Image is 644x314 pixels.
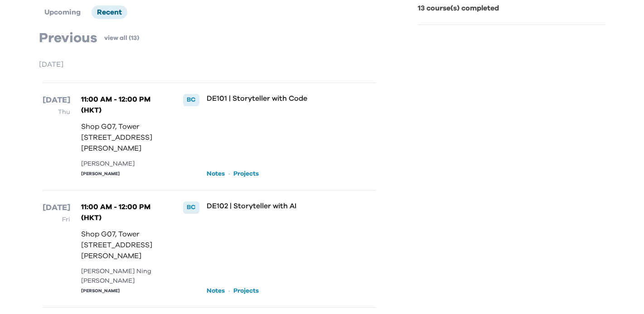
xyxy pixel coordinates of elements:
[39,30,97,46] p: Previous
[81,94,165,116] p: 11:00 AM - 12:00 PM (HKT)
[43,214,70,225] p: Fri
[44,9,81,16] span: Upcoming
[81,201,165,223] p: 11:00 AM - 12:00 PM (HKT)
[233,286,259,295] a: Projects
[97,9,122,16] span: Recent
[233,169,259,178] a: Projects
[207,94,346,103] p: DE101 | Storyteller with Code
[228,285,230,296] p: ·
[228,168,230,179] p: ·
[43,94,70,107] p: [DATE]
[207,201,346,211] p: DE102 | Storyteller with AI
[418,5,499,12] b: 13 course(s) completed
[183,94,199,106] div: BC
[39,59,380,70] p: [DATE]
[104,34,139,43] a: view all (13)
[81,121,165,154] p: Shop G07, Tower [STREET_ADDRESS][PERSON_NAME]
[207,169,225,178] a: Notes
[183,201,199,213] div: BC
[81,171,165,177] div: [PERSON_NAME]
[43,107,70,118] p: Thu
[43,201,70,214] p: [DATE]
[81,159,165,169] div: [PERSON_NAME]
[81,288,165,294] div: [PERSON_NAME]
[207,286,225,295] a: Notes
[81,267,165,286] div: [PERSON_NAME] Ning [PERSON_NAME]
[81,229,165,261] p: Shop G07, Tower [STREET_ADDRESS][PERSON_NAME]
